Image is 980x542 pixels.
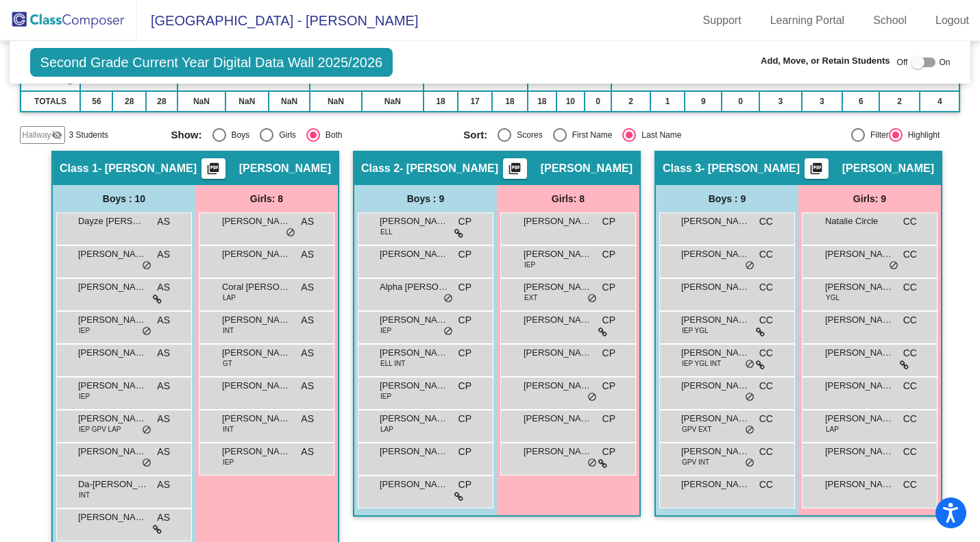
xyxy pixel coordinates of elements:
span: CC [903,313,917,328]
span: [PERSON_NAME] [681,280,750,294]
span: do_not_disturb_alt [587,293,597,304]
span: Hallway [23,129,51,141]
span: do_not_disturb_alt [587,458,597,469]
td: NaN [269,91,310,112]
span: IEP YGL INT [682,358,721,369]
td: 10 [556,91,585,112]
span: AS [301,379,314,393]
div: Last Name [636,129,681,141]
span: CP [458,412,471,426]
td: NaN [362,91,424,112]
span: IEP [380,391,391,402]
span: CC [903,280,917,295]
div: Boys : 9 [354,185,497,212]
span: AS [157,313,170,328]
span: CP [602,247,615,262]
span: [PERSON_NAME] [380,445,448,458]
div: Highlight [903,129,940,141]
span: Class 1 [60,162,98,175]
span: [PERSON_NAME] [524,412,592,426]
span: IEP [79,391,90,402]
span: GPV EXT [682,424,711,434]
td: 17 [458,91,493,112]
td: NaN [177,91,225,112]
a: Logout [924,10,980,32]
span: CP [602,313,615,328]
span: INT [79,490,90,500]
span: Show: [171,129,202,141]
span: [PERSON_NAME] [239,162,331,175]
span: [PERSON_NAME]'[PERSON_NAME] [78,247,147,261]
mat-icon: picture_as_pdf [506,162,523,181]
span: [PERSON_NAME] [PERSON_NAME] [681,214,750,228]
span: On [939,56,950,69]
span: Da-[PERSON_NAME] [78,478,147,491]
td: 0 [722,91,759,112]
span: Coral [PERSON_NAME] [222,280,291,294]
span: CC [759,445,773,459]
span: AS [301,247,314,262]
span: IEP YGL [682,325,709,336]
span: do_not_disturb_alt [745,260,755,271]
span: CC [903,412,917,426]
span: CP [602,214,615,229]
span: INT [223,424,234,434]
span: [PERSON_NAME] [524,313,592,327]
span: CP [458,247,471,262]
td: 1 [650,91,685,112]
span: do_not_disturb_alt [745,392,755,403]
span: [PERSON_NAME] [380,346,448,360]
button: Print Students Details [201,158,225,179]
span: [PERSON_NAME] [541,162,633,175]
span: [PERSON_NAME] [825,280,894,294]
span: do_not_disturb_alt [142,425,151,436]
span: Second Grade Current Year Digital Data Wall 2025/2026 [30,48,393,77]
td: 4 [920,91,959,112]
span: Class 3 [663,162,701,175]
td: 18 [424,91,458,112]
span: LAP [826,424,839,434]
span: [PERSON_NAME] [825,478,894,491]
mat-radio-group: Select an option [463,128,746,142]
span: Sort: [463,129,487,141]
span: AS [157,280,170,295]
div: Scores [511,129,542,141]
span: - [PERSON_NAME] [98,162,197,175]
span: CP [602,379,615,393]
span: Natalie Circle [825,214,894,228]
span: [PERSON_NAME] [681,379,750,393]
span: CC [759,214,773,229]
span: CC [903,346,917,360]
div: Filter [865,129,889,141]
span: AS [301,412,314,426]
td: 9 [685,91,722,112]
span: [PERSON_NAME] [842,162,934,175]
span: [PERSON_NAME] [524,445,592,458]
td: NaN [310,91,361,112]
span: 3 Students [69,129,108,141]
span: CC [903,445,917,459]
div: Girls: 8 [195,185,338,212]
span: AS [157,412,170,426]
span: [PERSON_NAME] [380,214,448,228]
div: First Name [567,129,613,141]
span: CP [602,346,615,360]
span: [PERSON_NAME] [681,445,750,458]
span: [PERSON_NAME] [380,247,448,261]
td: 2 [879,91,920,112]
span: ELL [380,227,393,237]
span: do_not_disturb_alt [443,293,453,304]
span: GPV INT [682,457,709,467]
span: CP [458,214,471,229]
span: [PERSON_NAME] [681,412,750,426]
td: 3 [759,91,801,112]
div: Boys : 10 [53,185,195,212]
span: [PERSON_NAME] [380,412,448,426]
span: do_not_disturb_alt [745,458,755,469]
span: CP [458,313,471,328]
span: [PERSON_NAME] [PERSON_NAME] [681,313,750,327]
td: 3 [802,91,843,112]
a: Learning Portal [759,10,856,32]
span: [PERSON_NAME] [825,379,894,393]
span: [PERSON_NAME] [222,214,291,228]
